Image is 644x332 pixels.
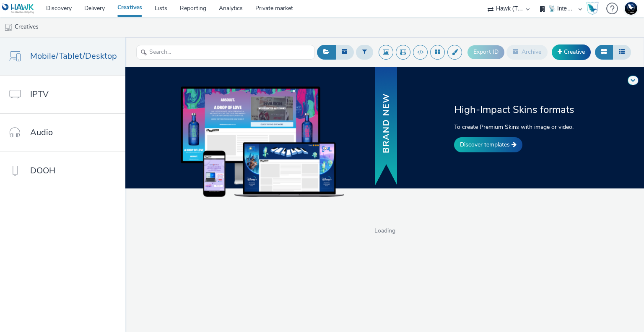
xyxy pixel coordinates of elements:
button: Archive [506,45,548,59]
button: Export ID [467,45,504,59]
span: Audio [30,126,53,139]
input: Search... [136,45,315,60]
button: Table [613,45,631,59]
span: Mobile/Tablet/Desktop [30,50,117,62]
span: Loading [125,227,644,235]
img: Hawk Academy [586,2,599,15]
img: mobile [4,23,13,31]
a: Creative [552,44,591,60]
p: To create Premium Skins with image or video. [454,123,579,131]
h2: High-Impact Skins formats [454,103,579,116]
a: Hawk Academy [586,2,602,15]
span: DOOH [30,165,55,177]
img: Support Hawk [625,2,637,15]
img: example of skins on dekstop, tablet and mobile devices [181,86,344,196]
button: Grid [595,45,613,59]
img: banner with new text [374,66,399,187]
img: undefined Logo [2,3,34,14]
a: Discover templates [454,137,522,152]
span: IPTV [30,88,49,100]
